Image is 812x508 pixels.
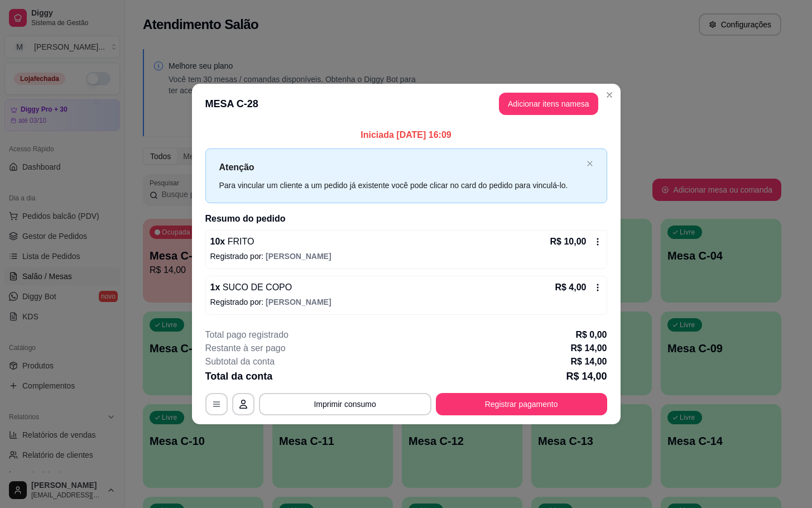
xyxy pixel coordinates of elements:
[219,160,582,174] p: Atenção
[210,296,602,308] p: Registrado por:
[205,128,607,142] p: Iniciada [DATE] 16:09
[205,342,286,355] p: Restante à ser pago
[571,355,607,368] p: R$ 14,00
[205,328,289,342] p: Total pago registrado
[266,252,331,261] span: [PERSON_NAME]
[575,328,607,342] p: R$ 0,00
[587,160,593,167] button: close
[210,251,602,262] p: Registrado por:
[600,86,618,104] button: Close
[550,235,587,248] p: R$ 10,00
[210,235,254,248] p: 10 x
[499,93,598,115] button: Adicionar itens namesa
[259,393,431,415] button: Imprimir consumo
[205,212,607,226] h2: Resumo do pedido
[566,368,607,384] p: R$ 14,00
[266,298,331,306] span: [PERSON_NAME]
[225,237,254,246] span: FRITO
[210,281,292,294] p: 1 x
[571,342,607,355] p: R$ 14,00
[192,84,621,124] header: MESA C-28
[436,393,607,415] button: Registrar pagamento
[205,355,275,368] p: Subtotal da conta
[205,368,273,384] p: Total da conta
[555,281,586,294] p: R$ 4,00
[220,282,292,292] span: SUCO DE COPO
[219,179,582,191] div: Para vincular um cliente a um pedido já existente você pode clicar no card do pedido para vinculá...
[587,160,593,167] span: close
